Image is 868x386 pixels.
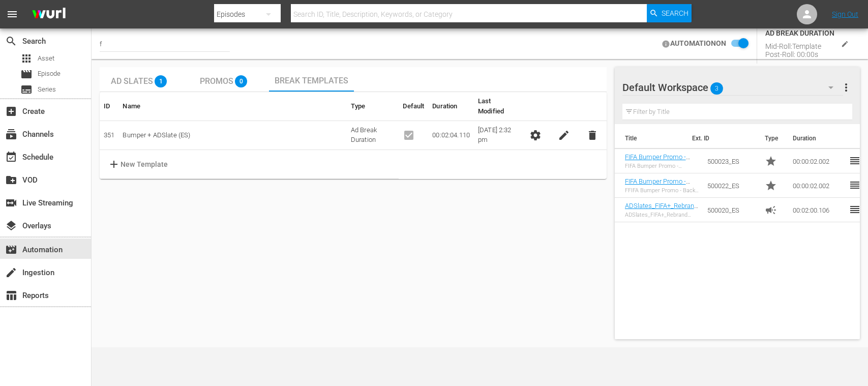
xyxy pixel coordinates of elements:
[625,212,699,218] div: ADSlates_FIFA+_Rebrand (ES)
[625,153,690,168] a: FIFA Bumper Promo - Welcome Back (ES)
[840,81,852,94] span: more_vert
[269,67,354,92] button: Break Templates
[5,266,17,279] span: Ingestion
[200,76,233,86] span: Promos
[185,67,270,92] button: Promos 0
[428,121,474,150] td: 00:02:04.110
[474,121,521,150] td: [DATE] 2:32 pm
[20,68,33,80] span: Episode
[849,179,861,191] span: reorder
[529,129,542,141] span: settings
[118,121,346,150] td: Bumper + ADSlate (ES)
[686,124,759,153] th: Ext. ID
[586,129,598,141] span: delete
[622,73,843,102] div: Default Workspace
[5,244,17,256] span: Automation
[840,75,852,100] button: more_vert
[787,124,848,153] th: Duration
[765,180,777,192] span: Promo
[111,76,153,86] span: Ad Slates
[6,8,18,20] span: menu
[703,173,761,198] td: 500022_ES
[765,42,821,50] div: Mid-Roll: Template
[5,197,17,209] span: Live Streaming
[38,84,56,95] span: Series
[710,78,723,99] span: 3
[582,125,603,145] button: delete
[625,187,699,194] div: FFIFA Bumper Promo - Back Soon (ES)
[399,92,428,121] th: Default
[5,35,17,47] span: Search
[765,155,777,167] span: Promo
[428,92,474,121] th: Duration
[38,53,54,64] span: Asset
[849,155,861,167] span: reorder
[625,163,699,169] div: FIFA Bumper Promo - Welcome Back (ES)
[558,129,570,141] span: edit
[789,149,845,173] td: 00:00:02.002
[703,149,761,173] td: 500023_ES
[615,124,686,153] th: Title
[662,4,689,22] span: Search
[765,204,777,216] span: Ad
[625,177,690,193] a: FIFA Bumper Promo - Back Soon (ES)
[108,158,121,170] span: add
[121,159,168,170] p: New Template
[104,154,172,174] button: addNew Template
[100,67,185,92] button: Ad Slates 1
[347,121,399,150] td: Ad Break Duration
[474,92,521,121] th: Last Modified
[789,173,845,198] td: 00:00:02.002
[5,289,17,302] span: Reports
[647,4,692,22] button: Search
[849,203,861,216] span: reorder
[670,40,726,47] h4: AUTOMATION ON
[155,75,167,87] span: 1
[703,198,761,222] td: 500020_ES
[100,121,118,150] td: 351
[235,75,247,87] span: 0
[5,174,17,186] span: VOD
[38,69,61,79] span: Episode
[5,151,17,163] span: Schedule
[765,29,834,37] div: AD BREAK DURATION
[20,52,33,65] span: Asset
[24,3,73,26] img: ans4CAIJ8jUAAAAAAAAAAAAAAAAAAAAAAAAgQb4GAAAAAAAAAAAAAAAAAAAAAAAAJMjXAAAAAAAAAAAAAAAAAAAAAAAAgAT5G...
[834,34,855,54] button: edit
[525,125,546,145] button: settings
[100,92,607,179] div: Break Templates
[765,50,818,58] div: Post-Roll: 00:00s
[5,220,17,232] span: Overlays
[118,92,346,121] th: Name
[554,125,574,145] button: edit
[789,198,845,222] td: 00:02:00.106
[20,83,33,96] span: Series
[100,92,118,121] th: ID
[759,124,787,153] th: Type
[832,10,858,18] a: Sign Out
[347,92,399,121] th: Type
[625,202,698,217] a: ADSlates_FIFA+_Rebrand (ES)
[5,128,17,140] span: Channels
[5,105,17,117] span: Create
[275,76,348,85] span: Break Templates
